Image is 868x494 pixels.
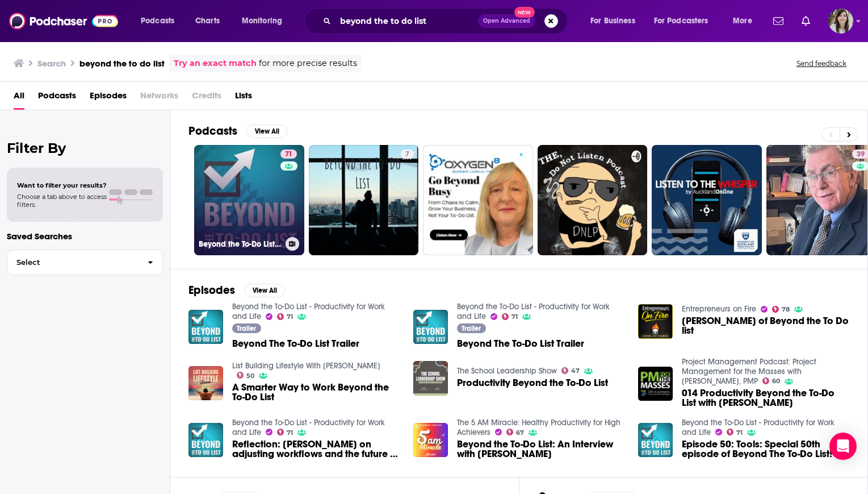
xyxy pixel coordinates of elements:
a: 71 [277,429,293,435]
a: Beyond the To-Do List: An Interview with Erik Fisher [457,439,624,459]
a: Lists [235,86,252,110]
a: Beyond the To-Do List: An Interview with Erik Fisher [413,423,448,458]
button: Open AdvancedNew [478,14,535,28]
button: open menu [582,12,649,30]
span: More [733,13,752,29]
span: 67 [516,430,524,435]
span: 71 [287,314,293,319]
a: 78 [772,306,790,313]
a: PodcastsView All [188,124,287,138]
span: Productivity Beyond the To-Do List [457,378,608,388]
span: Credits [192,86,221,110]
span: 71 [511,314,518,319]
span: 39 [857,149,865,160]
a: A Smarter Way to Work Beyond the To-Do List [232,383,400,402]
span: New [514,7,535,18]
button: open menu [234,12,297,30]
a: 7 [309,145,419,255]
button: open menu [725,12,766,30]
a: Erik Fisher of Beyond the To Do list [682,316,849,335]
span: for more precise results [259,57,357,70]
button: View All [244,284,285,297]
span: 71 [285,149,292,160]
a: 71 [277,313,293,320]
a: EpisodesView All [188,283,285,297]
span: For Podcasters [654,13,708,29]
a: Charts [188,12,227,30]
a: Reflection: Erik Fisher on adjusting workflows and the future of Beyond the To-Do List – BTTDL071 [232,439,400,459]
span: Beyond the To-Do List: An Interview with [PERSON_NAME] [457,439,624,459]
img: Erik Fisher of Beyond the To Do list [638,304,673,339]
img: Productivity Beyond the To-Do List [413,361,448,396]
div: Search podcasts, credits, & more... [315,8,578,34]
h3: Beyond the To-Do List - Productivity for Work and Life [199,239,281,249]
a: Project Management Podcast: Project Management for the Masses with Cesar Abeid, PMP [682,357,816,386]
div: Open Intercom Messenger [829,433,857,460]
img: Beyond The To-Do List Trailer [413,310,448,344]
span: Monitoring [242,13,282,29]
a: 71 [502,313,518,320]
span: 60 [772,379,780,384]
h2: Podcasts [188,124,237,138]
a: Beyond the To-Do List - Productivity for Work and Life [232,418,385,437]
span: 014 Productivity Beyond the To-Do List with [PERSON_NAME] [682,388,849,408]
button: Send feedback [793,59,850,68]
a: The School Leadership Show [457,366,557,376]
a: Episode 50: Tools: Special 50th episode of Beyond The To-Do List! – BTTDL050 [682,439,849,459]
span: Choose a tab above to access filters. [17,193,107,209]
a: 7 [401,150,414,159]
button: open menu [647,12,725,30]
button: Show profile menu [828,9,853,34]
span: 7 [405,149,409,160]
a: 014 Productivity Beyond the To-Do List with Erik Fisher [682,388,849,408]
span: Logged in as devinandrade [828,9,853,34]
span: 78 [782,307,790,312]
h3: Search [37,58,66,69]
a: Beyond the To-Do List - Productivity for Work and Life [457,302,610,321]
a: 71Beyond the To-Do List - Productivity for Work and Life [194,145,304,255]
span: Reflection: [PERSON_NAME] on adjusting workflows and the future of Beyond the To-Do List – BTTDL071 [232,439,400,459]
img: Beyond The To-Do List Trailer [188,310,223,344]
a: Beyond the To-Do List - Productivity for Work and Life [232,302,385,321]
img: Podchaser - Follow, Share and Rate Podcasts [9,10,118,32]
a: 50 [237,372,255,379]
span: 71 [287,430,293,435]
a: The 5 AM Miracle: Healthy Productivity for High Achievers [457,418,620,437]
a: Podcasts [38,86,76,110]
img: User Profile [828,9,853,34]
span: Networks [140,86,178,110]
img: 014 Productivity Beyond the To-Do List with Erik Fisher [638,367,673,401]
span: Want to filter your results? [17,181,107,189]
span: 47 [571,368,580,373]
a: Show notifications dropdown [797,11,815,31]
span: Select [7,259,139,266]
h2: Filter By [7,140,163,156]
img: Episode 50: Tools: Special 50th episode of Beyond The To-Do List! – BTTDL050 [638,423,673,458]
a: All [14,86,24,110]
input: Search podcasts, credits, & more... [336,12,478,30]
img: A Smarter Way to Work Beyond the To-Do List [188,366,223,401]
a: Show notifications dropdown [769,11,788,31]
a: Beyond The To-Do List Trailer [457,339,584,348]
a: Beyond The To-Do List Trailer [232,339,359,348]
a: Episodes [90,86,127,110]
span: Trailer [237,325,256,332]
a: 67 [506,429,525,435]
button: open menu [133,12,189,30]
span: Podcasts [141,13,174,29]
span: 50 [246,373,254,379]
a: 47 [561,367,580,374]
span: Open Advanced [483,18,530,24]
img: Reflection: Erik Fisher on adjusting workflows and the future of Beyond the To-Do List – BTTDL071 [188,423,223,458]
